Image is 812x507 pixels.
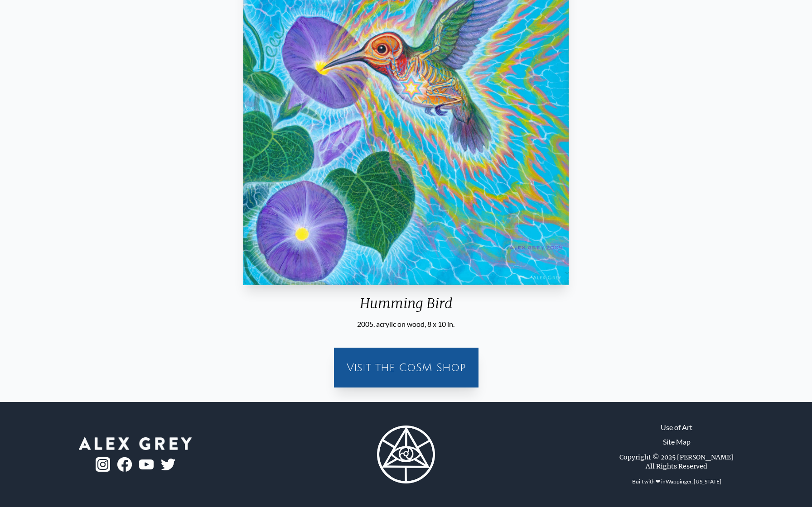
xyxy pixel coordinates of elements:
div: Copyright © 2025 [PERSON_NAME] [619,453,734,462]
a: Use of Art [661,422,692,433]
div: Humming Bird [240,295,573,319]
img: twitter-logo.png [161,459,175,470]
div: Built with ❤ in [628,474,725,489]
a: Visit the CoSM Shop [339,353,473,382]
div: 2005, acrylic on wood, 8 x 10 in. [240,319,573,330]
img: youtube-logo.png [139,459,154,470]
img: ig-logo.png [96,457,110,472]
div: All Rights Reserved [646,462,707,471]
a: Wappinger, [US_STATE] [666,478,721,485]
a: Site Map [663,436,691,447]
img: fb-logo.png [117,457,132,472]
